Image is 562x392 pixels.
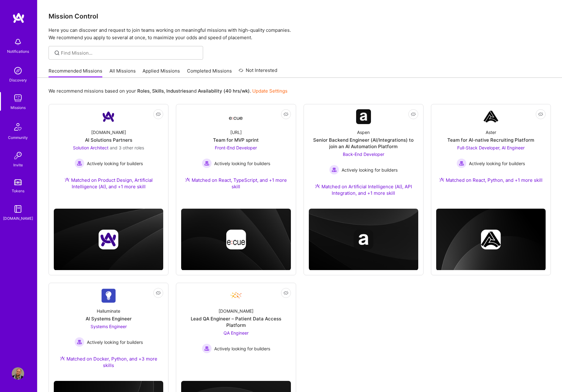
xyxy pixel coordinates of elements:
[12,149,24,162] img: Invite
[14,179,22,185] img: tokens
[152,88,164,94] b: Skills
[156,112,161,117] i: icon EyeClosed
[75,158,84,168] img: Actively looking for builders
[8,134,28,141] div: Community
[343,152,384,157] span: Back-End Developer
[315,184,320,189] img: Ateam Purple Icon
[49,12,551,20] h3: Mission Control
[481,230,501,249] img: Company logo
[447,137,534,143] div: Team for AI-native Recruiting Platform
[60,356,65,361] img: Ateam Purple Icon
[436,109,546,191] a: Company LogoAsterTeam for AI-native Recruiting PlatformFull-Stack Developer, AI Engineer Actively...
[143,68,180,78] a: Applied Missions
[356,109,371,124] img: Company Logo
[181,315,291,328] div: Lead QA Engineer – Patient Data Access Platform
[12,12,25,23] img: logo
[469,160,525,167] span: Actively looking for builders
[224,330,249,336] span: QA Engineer
[486,129,496,136] div: Aster
[110,145,144,150] span: and 3 other roles
[101,288,116,303] img: Company Logo
[54,288,163,376] a: Company LogoHalluminateAI Systems EngineerSystems Engineer Actively looking for buildersActively ...
[181,209,291,270] img: cover
[11,104,26,111] div: Missions
[411,112,416,117] i: icon EyeClosed
[357,129,370,136] div: Aspen
[54,209,163,270] img: cover
[101,109,116,124] img: Company Logo
[202,158,212,168] img: Actively looking for builders
[309,137,418,150] div: Senior Backend Engineer (AI/Integrations) to join an AI Automation Platform
[252,88,287,94] a: Update Settings
[49,88,287,94] p: We recommend missions based on your , , and .
[457,145,525,150] span: Full-Stack Developer, AI Engineer
[91,129,126,136] div: [DOMAIN_NAME]
[12,92,24,104] img: teamwork
[538,112,543,117] i: icon EyeClosed
[354,230,373,249] img: Company logo
[309,209,418,270] img: cover
[187,68,232,78] a: Completed Missions
[181,288,291,363] a: Company Logo[DOMAIN_NAME]Lead QA Engineer – Patient Data Access PlatformQA Engineer Actively look...
[309,183,418,196] div: Matched on Artificial Intelligence (AI), API Integration, and +1 more skill
[215,145,257,150] span: Front-End Developer
[309,109,418,204] a: Company LogoAspenSenior Backend Engineer (AI/Integrations) to join an AI Automation PlatformBack-...
[181,177,291,190] div: Matched on React, TypeScript, and +1 more skill
[342,167,398,173] span: Actively looking for builders
[457,158,466,168] img: Actively looking for builders
[181,109,291,197] a: Company Logo[URL]Team for MVP sprintFront-End Developer Actively looking for buildersActively loo...
[228,111,243,122] img: Company Logo
[156,290,161,295] i: icon EyeClosed
[49,27,551,41] p: Here you can discover and request to join teams working on meaningful missions with high-quality ...
[12,36,24,48] img: bell
[226,230,246,249] img: Company logo
[53,49,61,56] i: icon SearchGrey
[49,68,102,78] a: Recommended Missions
[185,177,190,182] img: Ateam Purple Icon
[214,345,270,352] span: Actively looking for builders
[198,88,250,94] b: Availability (40 hrs/wk)
[439,177,543,183] div: Matched on React, Python, and +1 more skill
[283,290,288,295] i: icon EyeClosed
[12,367,24,380] img: User Avatar
[166,88,189,94] b: Industries
[436,209,546,271] img: cover
[213,137,259,143] div: Team for MVP sprint
[87,160,143,167] span: Actively looking for builders
[97,308,120,314] div: Halluminate
[12,203,24,215] img: guide book
[219,308,253,314] div: [DOMAIN_NAME]
[91,324,127,329] span: Systems Engineer
[87,339,143,345] span: Actively looking for builders
[239,67,277,78] a: Not Interested
[61,50,198,56] input: Find Mission...
[137,88,150,94] b: Roles
[7,48,29,55] div: Notifications
[214,160,270,167] span: Actively looking for builders
[3,215,33,222] div: [DOMAIN_NAME]
[202,344,212,353] img: Actively looking for builders
[283,112,288,117] i: icon EyeClosed
[109,68,136,78] a: All Missions
[12,188,24,194] div: Tokens
[228,288,243,303] img: Company Logo
[73,145,109,150] span: Solution Architect
[12,65,24,77] img: discovery
[99,230,118,249] img: Company logo
[13,162,23,168] div: Invite
[483,109,498,124] img: Company Logo
[86,315,132,322] div: AI Systems Engineer
[54,356,163,369] div: Matched on Docker, Python, and +3 more skills
[54,109,163,197] a: Company Logo[DOMAIN_NAME]AI Solutions PartnersSolution Architect and 3 other rolesActively lookin...
[439,177,444,182] img: Ateam Purple Icon
[10,367,26,380] a: User Avatar
[11,119,25,134] img: Community
[65,177,70,182] img: Ateam Purple Icon
[54,177,163,190] div: Matched on Product Design, Artificial Intelligence (AI), and +1 more skill
[329,165,339,175] img: Actively looking for builders
[9,77,27,83] div: Discovery
[85,137,132,143] div: AI Solutions Partners
[75,337,84,347] img: Actively looking for builders
[230,129,242,136] div: [URL]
